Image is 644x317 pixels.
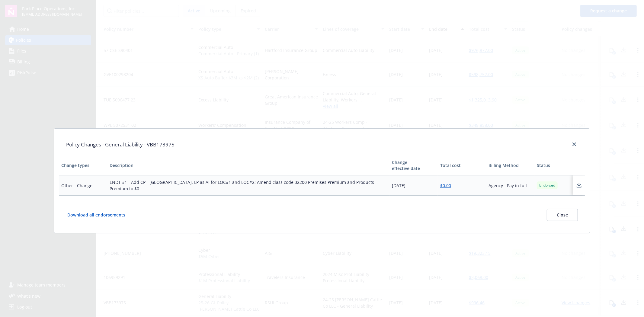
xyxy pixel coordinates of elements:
[66,209,135,221] button: Download all endorsements
[534,156,573,175] th: Status
[107,156,389,175] th: Description
[392,165,435,171] div: effective date
[107,175,389,196] td: ENDT #1 - Add CP - [GEOGRAPHIC_DATA], LP as AI for LOC#1 and LOC#2; Amend class code 32200 Premis...
[486,156,534,175] th: Billing Method
[59,156,107,175] th: Change types
[547,209,578,221] button: Close
[389,156,438,175] th: Change
[389,175,438,196] td: [DATE]
[66,141,175,149] h1: Policy Changes - General Liability - VBB173975
[59,175,107,196] td: Other - Change
[440,183,451,188] a: $0.00
[571,141,578,148] a: close
[486,175,534,196] td: Agency - Pay in full
[539,183,555,188] span: Endorsed
[438,156,486,175] th: Total cost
